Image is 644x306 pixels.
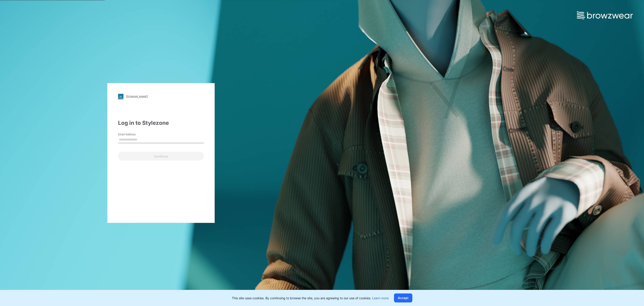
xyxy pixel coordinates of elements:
[126,95,148,98] div: [DOMAIN_NAME]
[118,119,204,127] div: Log in to Stylezone
[118,132,149,136] label: Email Address
[118,94,123,99] img: stylezone-logo.562084cfcfab977791bfbf7441f1a819.svg
[232,296,389,300] p: This site uses cookies. By continuing to browse the site, you are agreeing to our use of cookies.
[118,94,204,99] a: [DOMAIN_NAME]
[372,296,389,300] a: Learn more
[394,293,412,302] button: Accept
[577,11,633,19] img: browzwear-logo.e42bd6dac1945053ebaf764b6aa21510.svg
